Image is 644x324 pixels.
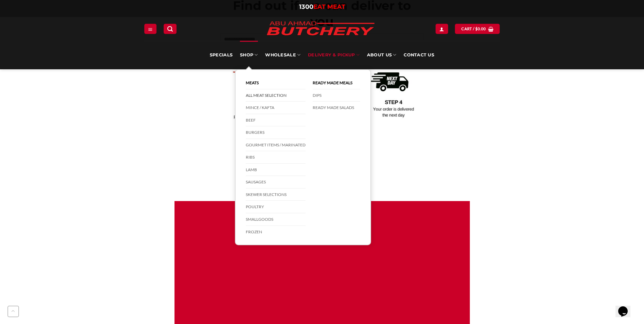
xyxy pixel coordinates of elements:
a: Mince / Kafta [246,102,306,114]
button: Go to top [7,306,19,317]
img: Abu Ahmad Butchery [261,17,380,41]
span: Cart / [461,26,486,32]
a: Ready Made Meals [313,77,360,89]
a: Smallgoods [246,213,306,226]
a: Lamb [246,164,306,176]
a: Poultry [246,201,306,213]
img: Delivery Options [220,60,424,122]
bdi: 0.00 [475,26,486,31]
span: $ [475,26,478,32]
a: Login [436,24,448,34]
a: Ready Made Salads [313,102,360,114]
a: All Meat Selection [246,89,306,102]
a: Meats [246,77,306,89]
a: Sausages [246,176,306,188]
a: About Us [367,41,396,69]
a: Frozen [246,226,306,238]
span: 1300 [299,3,313,11]
span: EAT MEAT [313,3,345,11]
a: Specials [210,41,233,69]
a: View cart [455,24,500,34]
a: Gourmet Items / Marinated [246,139,306,151]
a: 1300EAT MEAT [299,3,345,11]
a: Contact Us [404,41,434,69]
a: Skewer Selections [246,188,306,201]
a: Burgers [246,126,306,139]
iframe: chat widget [615,297,637,317]
a: Delivery & Pickup [308,41,360,69]
a: Wholesale [265,41,300,69]
a: Beef [246,114,306,127]
a: Ribs [246,151,306,164]
a: DIPS [313,89,360,102]
a: SHOP [240,41,258,69]
a: Search [164,24,177,34]
a: Menu [144,24,157,34]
